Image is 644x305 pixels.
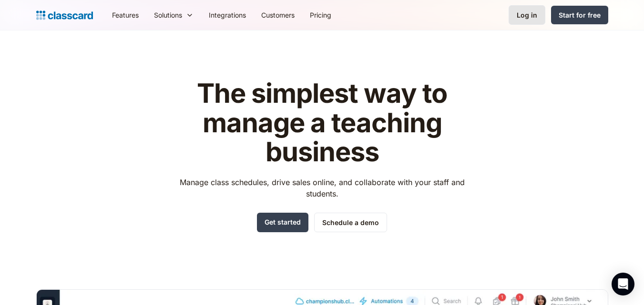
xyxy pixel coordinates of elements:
div: Open Intercom Messenger [612,273,634,295]
a: Customers [254,4,302,26]
div: Start for free [559,10,601,20]
a: Log in [509,5,545,25]
a: Schedule a demo [314,213,387,232]
a: Integrations [201,4,254,26]
div: Log in [517,10,537,20]
a: Start for free [551,6,608,24]
p: Manage class schedules, drive sales online, and collaborate with your staff and students. [171,177,473,199]
div: Solutions [154,10,182,20]
h1: The simplest way to manage a teaching business [171,79,473,167]
a: Features [104,4,146,26]
div: Solutions [146,4,201,26]
a: Pricing [302,4,339,26]
a: Get started [257,213,308,232]
a: Logo [36,9,93,22]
